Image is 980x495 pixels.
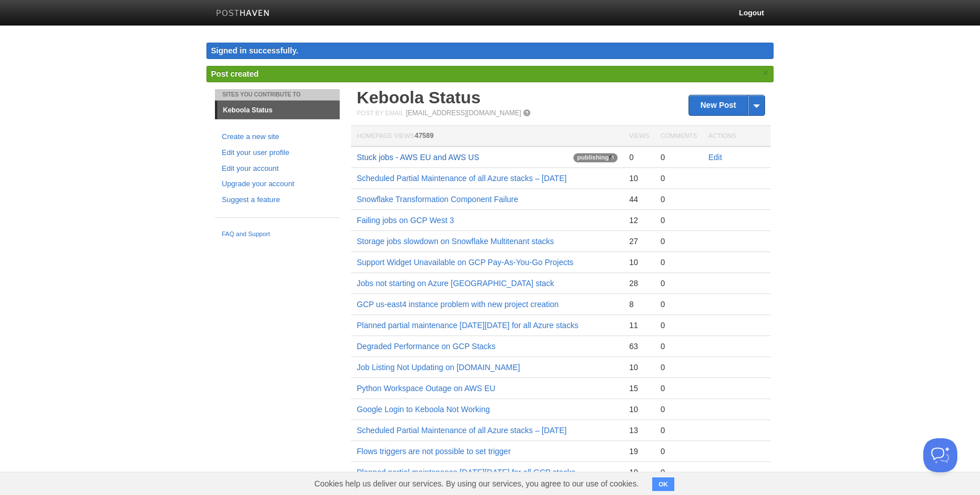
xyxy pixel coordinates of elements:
div: 0 [661,215,697,225]
a: × [761,66,771,80]
div: 10 [629,362,649,372]
button: OK [652,477,674,491]
a: Edit your user profile [222,147,333,159]
div: 12 [629,215,649,225]
a: Edit your account [222,163,333,175]
div: 44 [629,194,649,204]
div: 19 [629,467,649,477]
div: 0 [661,362,697,372]
img: loading-tiny-gray.gif [609,156,614,160]
div: 0 [661,194,697,204]
a: Scheduled Partial Maintenance of all Azure stacks – [DATE] [357,174,567,183]
a: [EMAIL_ADDRESS][DOMAIN_NAME] [406,109,521,117]
div: 0 [661,173,697,183]
a: Planned partial maintenance [DATE][DATE] for all Azure stacks [357,321,578,330]
div: 28 [629,278,649,288]
div: 0 [661,236,697,246]
span: Post created [211,69,259,78]
div: 15 [629,383,649,393]
a: Jobs not starting on Azure [GEOGRAPHIC_DATA] stack [357,279,554,288]
div: 0 [661,320,697,330]
a: Keboola Status [217,101,340,119]
a: Support Widget Unavailable on GCP Pay-As-You-Go Projects [357,258,573,267]
div: 19 [629,446,649,456]
a: Failing jobs on GCP West 3 [357,216,454,225]
a: Google Login to Keboola Not Working [357,405,490,414]
div: 0 [661,299,697,309]
a: Edit [708,153,722,162]
div: 13 [629,425,649,435]
a: Snowflake Transformation Component Failure [357,195,518,204]
div: Signed in successfully. [206,43,774,59]
a: FAQ and Support [222,229,333,240]
a: Flows triggers are not possible to set trigger [357,447,511,456]
th: Comments [655,126,703,147]
a: Suggest a feature [222,194,333,206]
div: 10 [629,257,649,267]
span: Cookies help us deliver our services. By using our services, you agree to our use of cookies. [303,472,650,495]
div: 0 [629,152,649,162]
img: Posthaven-bar [216,10,270,18]
a: Stuck jobs - AWS EU and AWS US [357,153,479,162]
div: 0 [661,425,697,435]
th: Homepage Views [351,126,623,147]
span: publishing [573,153,618,162]
div: 10 [629,173,649,183]
th: Actions [703,126,771,147]
div: 27 [629,236,649,246]
a: GCP us-east4 instance problem with new project creation [357,300,559,309]
div: 0 [661,257,697,267]
div: 0 [661,341,697,351]
div: 0 [661,383,697,393]
a: New Post [689,95,764,115]
div: 0 [661,404,697,414]
a: Upgrade your account [222,178,333,190]
div: 10 [629,404,649,414]
div: 0 [661,446,697,456]
div: 0 [661,152,697,162]
a: Planned partial maintenance [DATE][DATE] for all GCP stacks [357,468,575,477]
a: Keboola Status [357,88,480,107]
a: Storage jobs slowdown on Snowflake Multitenant stacks [357,237,554,246]
a: Scheduled Partial Maintenance of all Azure stacks – [DATE] [357,426,567,435]
div: 0 [661,278,697,288]
div: 0 [661,467,697,477]
div: 63 [629,341,649,351]
div: 8 [629,299,649,309]
a: Degraded Performance on GCP Stacks [357,342,496,351]
span: 47589 [415,132,433,140]
li: Sites You Contribute To [215,89,340,100]
iframe: Help Scout Beacon - Open [923,438,957,472]
th: Views [623,126,654,147]
a: Job Listing Not Updating on [DOMAIN_NAME] [357,363,520,372]
div: 11 [629,320,649,330]
a: Python Workspace Outage on AWS EU [357,384,495,393]
a: Create a new site [222,131,333,143]
span: Post by Email [357,110,404,116]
